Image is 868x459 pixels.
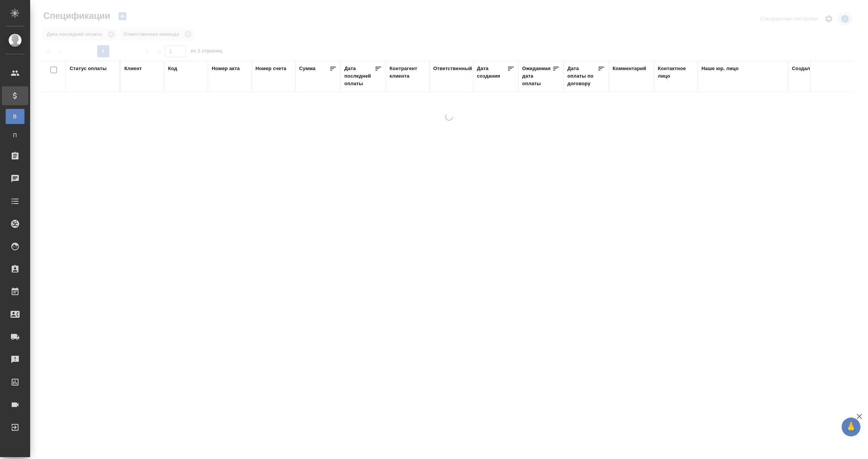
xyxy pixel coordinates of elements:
div: Наше юр. лицо [701,65,739,72]
button: 🙏 [842,418,860,436]
div: Дата последней оплаты [344,65,374,87]
div: Ожидаемая дата оплаты [522,65,552,87]
div: Дата оплаты по договору [567,65,598,87]
a: В [6,109,24,124]
div: Дата создания [477,65,507,80]
div: Клиент [124,65,142,72]
div: Контрагент клиента [390,65,426,80]
div: Сумма [299,65,315,72]
div: Статус оплаты [70,65,107,72]
div: Код [168,65,177,72]
div: Ответственный [433,65,472,72]
div: Комментарий [613,65,646,72]
span: П [9,132,21,139]
div: Контактное лицо [658,65,694,80]
div: Номер счета [255,65,286,72]
span: 🙏 [845,419,857,435]
a: П [6,128,24,143]
div: Номер акта [212,65,240,72]
span: В [9,113,21,120]
div: Создал [792,65,810,72]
